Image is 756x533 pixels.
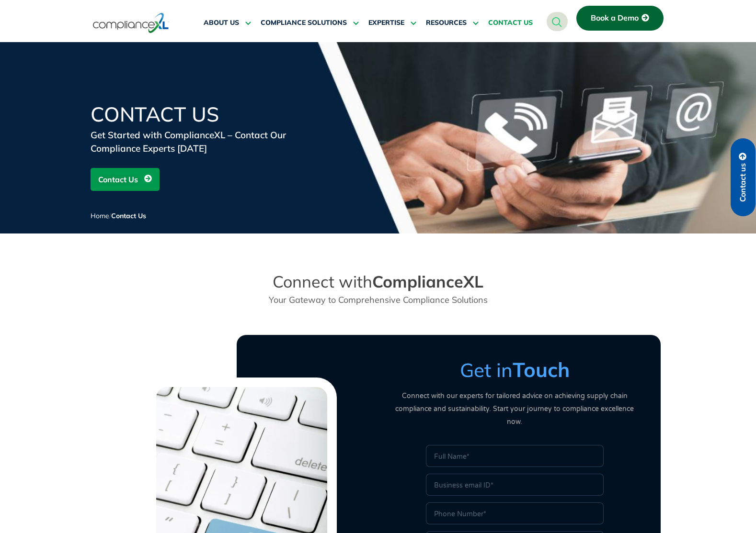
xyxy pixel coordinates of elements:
input: Full Name* [426,445,604,467]
p: Your Gateway to Comprehensive Compliance Solutions [237,293,519,306]
span: Contact us [739,163,747,202]
h2: Connect with [237,272,519,292]
a: ABOUT US [204,11,251,34]
a: EXPERTISE [368,11,416,34]
h1: Contact Us [91,104,321,124]
a: RESOURCES [426,11,479,34]
span: CONTACT US [488,19,533,27]
div: Get Started with ComplianceXL – Contact Our Compliance Experts [DATE] [91,128,321,155]
strong: Touch [513,357,570,382]
span: Contact Us [111,211,146,220]
span: Contact Us [98,170,138,189]
span: Book a Demo [591,14,639,22]
img: logo-one.svg [93,12,169,34]
a: COMPLIANCE SOLUTIONS [261,11,359,34]
a: Home [91,211,109,220]
input: Business email ID* [426,474,604,496]
input: Only numbers and phone characters (#, -, *, etc) are accepted. [426,502,604,524]
strong: ComplianceXL [372,271,483,292]
a: Contact Us [91,168,160,191]
a: Book a Demo [576,6,664,31]
span: / [91,211,146,220]
span: EXPERTISE [368,19,404,27]
a: navsearch-button [547,12,568,31]
a: CONTACT US [488,11,533,34]
span: COMPLIANCE SOLUTIONS [261,19,347,27]
p: Connect with our experts for tailored advice on achieving supply chain compliance and sustainabil... [388,389,641,428]
h3: Get in [388,358,641,382]
a: Contact us [731,138,756,216]
span: ABOUT US [204,19,239,27]
span: RESOURCES [426,19,467,27]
